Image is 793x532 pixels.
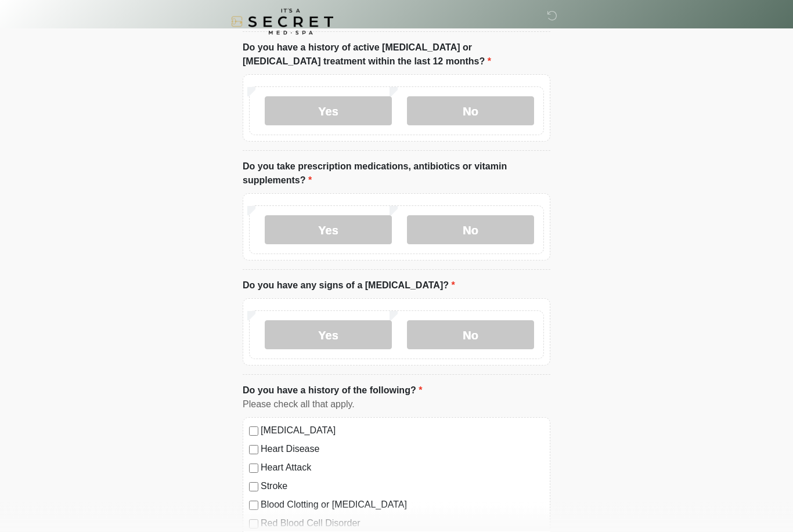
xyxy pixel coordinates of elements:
[249,427,258,436] input: [MEDICAL_DATA]
[243,398,550,412] div: Please check all that apply.
[243,384,422,398] label: Do you have a history of the following?
[243,279,455,293] label: Do you have any signs of a [MEDICAL_DATA]?
[243,41,550,69] label: Do you have a history of active [MEDICAL_DATA] or [MEDICAL_DATA] treatment within the last 12 mon...
[249,501,258,511] input: Blood Clotting or [MEDICAL_DATA]
[261,498,544,512] label: Blood Clotting or [MEDICAL_DATA]
[407,216,534,245] label: No
[261,517,544,531] label: Red Blood Cell Disorder
[265,97,392,126] label: Yes
[231,9,333,35] img: It's A Secret Med Spa Logo
[249,464,258,473] input: Heart Attack
[249,520,258,529] input: Red Blood Cell Disorder
[261,461,544,475] label: Heart Attack
[407,97,534,126] label: No
[243,160,550,188] label: Do you take prescription medications, antibiotics or vitamin supplements?
[265,321,392,350] label: Yes
[249,446,258,455] input: Heart Disease
[261,443,544,457] label: Heart Disease
[249,483,258,492] input: Stroke
[265,216,392,245] label: Yes
[261,424,544,438] label: [MEDICAL_DATA]
[407,321,534,350] label: No
[261,480,544,494] label: Stroke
